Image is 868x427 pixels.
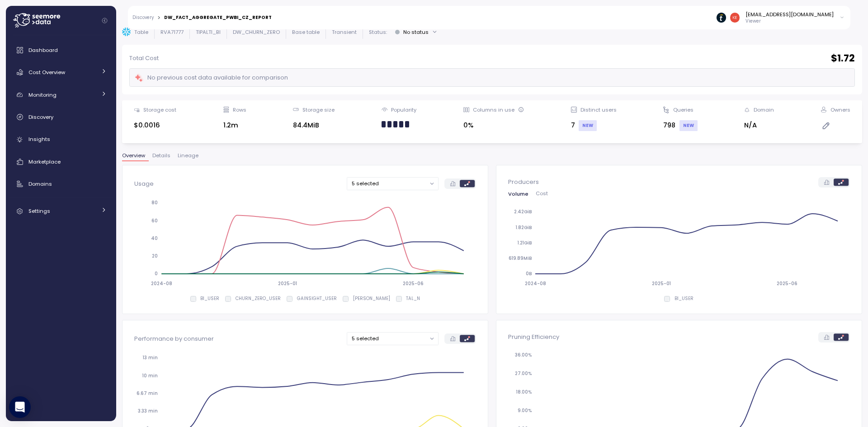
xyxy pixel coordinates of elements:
div: Owners [830,106,850,113]
span: Cost [536,191,548,196]
div: No status [403,28,429,36]
tspan: 40 [151,235,158,241]
div: Storage cost [143,106,176,113]
tspan: 6.67 min [137,390,158,396]
div: Storage size [302,106,335,113]
h2: $ 1.72 [831,52,855,65]
p: BI_USER [200,296,219,302]
p: Producers [508,178,539,187]
span: Domains [28,180,52,188]
tspan: 2024-08 [524,281,546,286]
a: Marketplace [9,153,113,171]
p: CHURN_ZERO_USER [236,296,281,302]
div: Popularity [391,106,416,113]
p: [PERSON_NAME] [353,296,390,302]
div: Rows [233,106,246,113]
span: Volume [508,192,528,197]
tspan: 2025-06 [403,281,424,286]
span: Marketplace [28,158,61,165]
tspan: 18.00% [516,389,532,395]
button: No status [391,25,441,38]
div: Open Intercom Messenger [9,396,31,418]
div: N/A [744,120,774,131]
tspan: 27.00% [515,371,532,376]
tspan: 2024-08 [151,281,172,286]
span: Settings [28,207,50,215]
tspan: 10 min [142,373,158,379]
tspan: 2.42GiB [514,209,532,215]
button: Collapse navigation [99,17,110,24]
p: Performance by consumer [134,334,214,343]
a: Monitoring [9,86,113,104]
p: GAINSIGHT_USER [297,296,337,302]
div: Queries [673,106,693,113]
a: Cost Overview [9,63,113,81]
p: Pruning Efficiency [508,333,559,342]
div: NEW [679,120,698,131]
p: Transient [332,28,357,36]
span: Dashboard [28,47,58,54]
div: No previous cost data available for comparison [134,73,288,83]
tspan: 13 min [142,355,158,361]
span: Lineage [178,153,198,158]
div: Domain [754,106,774,113]
tspan: 3.33 min [138,408,158,414]
tspan: 1.82GiB [515,225,532,230]
span: Discovery [28,113,53,121]
span: Overview [122,153,145,158]
tspan: 619.89MiB [509,255,532,261]
div: 84.4MiB [293,120,335,131]
p: TIPALTI_BI [196,28,221,36]
a: Domains [9,175,113,193]
tspan: 0B [526,271,532,277]
div: 798 [663,120,697,131]
button: 5 selected [347,177,439,190]
div: [EMAIL_ADDRESS][DOMAIN_NAME] [745,11,834,18]
p: Base table [292,28,320,36]
div: $0.0016 [134,120,176,131]
div: DW_FACT_AGGREGATE_PWBI_CZ_REPORT [164,15,272,20]
tspan: 9.00% [518,408,532,413]
p: BI_USER [675,296,693,302]
button: 5 selected [347,332,439,345]
div: > [157,15,160,21]
tspan: 0 [155,271,158,277]
p: Viewer [745,18,834,24]
span: Cost Overview [28,69,65,76]
a: Discovery [9,108,113,126]
tspan: 36.00% [515,352,532,358]
span: Insights [28,136,50,143]
div: NEW [579,120,597,131]
p: RVA71777 [160,28,184,36]
a: Insights [9,131,113,149]
div: 0% [463,120,524,131]
tspan: 2025-06 [777,281,797,286]
div: Columns in use [473,106,524,113]
tspan: 1.21GiB [517,240,532,246]
p: Usage [134,179,154,188]
span: Details [152,153,170,158]
a: Discovery [132,15,154,20]
tspan: 2025-01 [651,281,670,286]
tspan: 20 [152,253,158,259]
tspan: 2025-01 [278,281,297,286]
a: Dashboard [9,41,113,59]
div: 1.2m [223,120,246,131]
p: DW_CHURN_ZERO [233,28,280,36]
img: 6714de1ca73de131760c52a6.PNG [717,13,726,22]
tspan: 80 [151,200,158,206]
span: Monitoring [28,91,57,99]
p: Status: [369,28,387,36]
a: Settings [9,202,113,220]
p: Table [134,28,148,36]
div: Distinct users [580,106,617,113]
p: Total Cost [129,54,159,63]
p: TAL_N [406,296,420,302]
div: 7 [571,120,617,131]
tspan: 60 [151,218,158,224]
img: e4f1013cbcfa3a60050984dc5e8e116a [730,13,740,22]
